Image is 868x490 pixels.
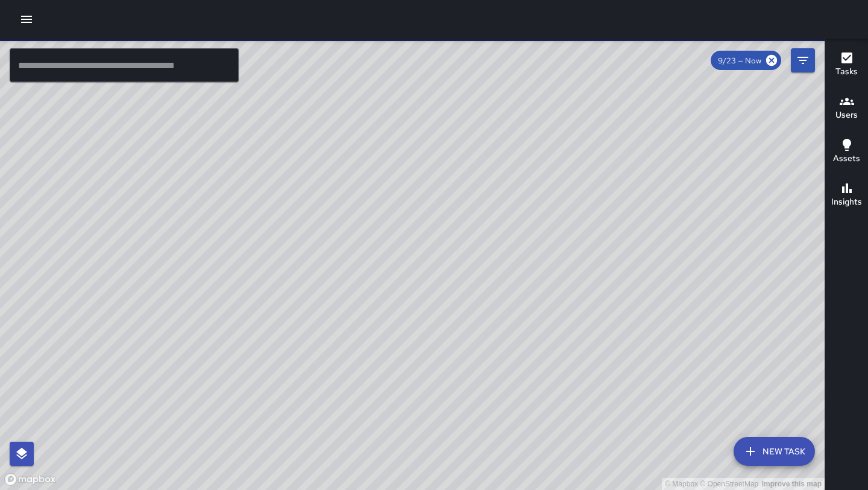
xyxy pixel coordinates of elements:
[791,48,815,72] button: Filters
[825,43,868,87] button: Tasks
[825,87,868,130] button: Users
[833,152,860,165] h6: Assets
[835,65,858,78] h6: Tasks
[825,174,868,217] button: Insights
[831,196,862,209] h6: Insights
[711,56,769,66] span: 9/23 — Now
[825,130,868,174] button: Assets
[711,51,781,70] div: 9/23 — Now
[835,109,858,122] h6: Users
[734,437,815,466] button: New Task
